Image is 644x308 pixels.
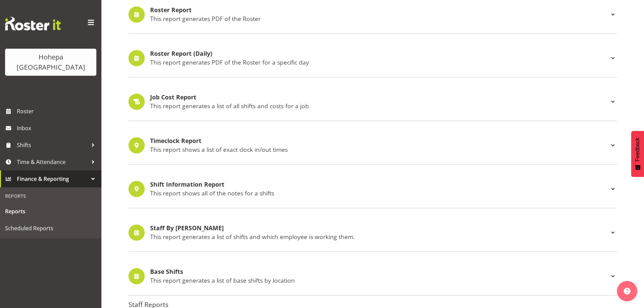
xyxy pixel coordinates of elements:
[17,174,88,184] span: Finance & Reporting
[624,288,630,294] img: help-xxl-2.png
[2,220,100,237] a: Scheduled Reports
[128,224,617,241] div: Staff By [PERSON_NAME] This report generates a list of shifts and which employee is working them.
[150,268,609,275] h4: Base Shifts
[150,277,609,284] p: This report generates a list of base shifts by location
[635,138,641,161] span: Feedback
[17,123,98,133] span: Inbox
[17,157,88,167] span: Time & Attendance
[17,106,98,116] span: Roster
[128,181,617,197] div: Shift Information Report This report shows all of the notes for a shifts
[150,146,609,153] p: This report shows a list of exact clock in/out times
[5,223,96,233] span: Scheduled Reports
[128,50,617,66] div: Roster Report (Daily) This report generates PDF of the Roster for a specific day
[128,268,617,284] div: Base Shifts This report generates a list of base shifts by location
[128,94,617,110] div: Job Cost Report This report generates a list of all shifts and costs for a job
[128,6,617,23] div: Roster Report This report generates PDF of the Roster
[150,225,609,232] h4: Staff By [PERSON_NAME]
[150,233,609,240] p: This report generates a list of shifts and which employee is working them.
[128,137,617,153] div: Timeclock Report This report shows a list of exact clock in/out times
[150,7,609,14] h4: Roster Report
[5,206,96,216] span: Reports
[150,138,609,144] h4: Timeclock Report
[150,102,609,110] p: This report generates a list of all shifts and costs for a job
[12,52,90,72] div: Hohepa [GEOGRAPHIC_DATA]
[150,50,609,57] h4: Roster Report (Daily)
[631,131,644,177] button: Feedback - Show survey
[2,203,100,220] a: Reports
[150,94,609,101] h4: Job Cost Report
[150,58,609,66] p: This report generates PDF of the Roster for a specific day
[150,15,609,22] p: This report generates PDF of the Roster
[17,140,88,150] span: Shifts
[2,189,100,203] div: Reports
[150,181,609,188] h4: Shift Information Report
[5,17,61,30] img: Rosterit website logo
[150,189,609,197] p: This report shows all of the notes for a shifts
